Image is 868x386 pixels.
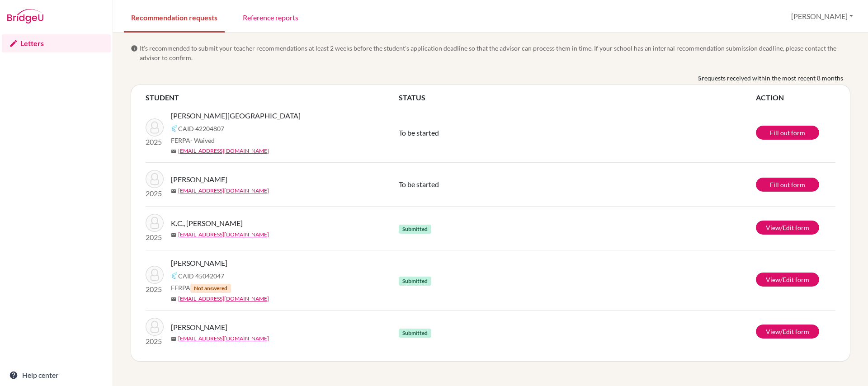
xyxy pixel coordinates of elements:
[756,126,819,140] a: Fill out form
[178,334,269,343] a: [EMAIL_ADDRESS][DOMAIN_NAME]
[171,322,227,333] span: [PERSON_NAME]
[146,118,164,137] img: Adhikari, Suraj
[702,73,843,83] span: requests received within the most recent 8 months
[146,92,399,103] th: STUDENT
[146,318,164,336] img: Bhandari, Nisha
[171,149,176,154] span: mail
[171,258,227,268] span: [PERSON_NAME]
[698,73,702,83] b: 5
[178,124,224,133] span: CAID 42204807
[756,325,819,339] a: View/Edit form
[171,272,178,279] img: Common App logo
[146,170,164,188] img: Chaudhary, Nisha
[236,1,306,33] a: Reference reports
[178,295,269,303] a: [EMAIL_ADDRESS][DOMAIN_NAME]
[171,232,176,238] span: mail
[190,137,215,144] span: - Waived
[124,1,225,33] a: Recommendation requests
[756,273,819,287] a: View/Edit form
[146,232,164,243] p: 2025
[171,136,215,145] span: FERPA
[2,366,111,384] a: Help center
[399,128,439,137] span: To be started
[171,297,176,302] span: mail
[787,8,857,25] button: [PERSON_NAME]
[756,178,819,192] a: Fill out form
[146,266,164,284] img: Ghimire, Samiksha
[7,9,43,24] img: Bridge-U
[146,336,164,347] p: 2025
[171,218,243,229] span: K.C., [PERSON_NAME]
[756,92,835,103] th: ACTION
[140,43,850,62] span: It’s recommended to submit your teacher recommendations at least 2 weeks before the student’s app...
[171,174,227,185] span: [PERSON_NAME]
[399,92,756,103] th: STATUS
[178,187,269,195] a: [EMAIL_ADDRESS][DOMAIN_NAME]
[399,277,431,286] span: Submitted
[178,271,224,281] span: CAID 45042047
[146,137,164,147] p: 2025
[756,221,819,235] a: View/Edit form
[171,125,178,132] img: Common App logo
[171,110,301,121] span: [PERSON_NAME][GEOGRAPHIC_DATA]
[178,147,269,155] a: [EMAIL_ADDRESS][DOMAIN_NAME]
[171,283,231,293] span: FERPA
[171,188,176,194] span: mail
[171,336,176,342] span: mail
[146,188,164,199] p: 2025
[131,45,138,52] span: info
[178,231,269,239] a: [EMAIL_ADDRESS][DOMAIN_NAME]
[146,214,164,232] img: K.C., Nischal
[399,180,439,188] span: To be started
[399,225,431,234] span: Submitted
[190,284,231,293] span: Not answered
[399,329,431,338] span: Submitted
[2,34,111,52] a: Letters
[146,284,164,295] p: 2025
